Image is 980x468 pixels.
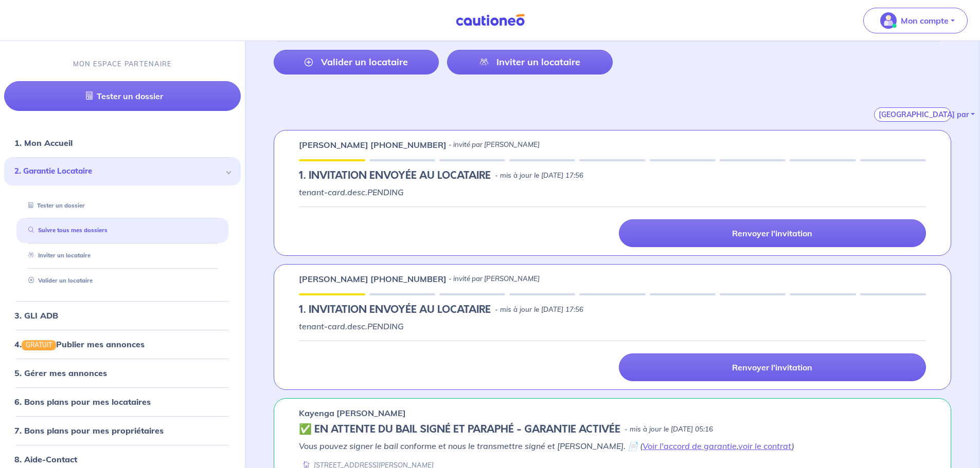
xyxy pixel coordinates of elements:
div: 3. GLI ADB [4,305,241,326]
p: [PERSON_NAME] [PHONE_NUMBER] [299,273,447,285]
a: 8. Aide-Contact [14,454,77,464]
p: [PERSON_NAME] [PHONE_NUMBER] [299,139,447,151]
button: [GEOGRAPHIC_DATA] par [874,107,951,122]
div: Inviter un locataire [16,247,228,264]
a: 7. Bons plans pour mes propriétaires [14,425,164,436]
a: Inviter un locataire [24,252,91,259]
p: tenant-card.desc.PENDING [299,186,926,198]
div: Suivre tous mes dossiers [16,222,228,239]
div: state: PENDING, Context: [299,304,926,316]
a: 4.GRATUITPublier mes annonces [14,339,145,349]
p: - invité par [PERSON_NAME] [449,140,540,150]
a: Valider un locataire [24,277,93,284]
a: 3. GLI ADB [14,310,58,321]
em: Vous pouvez signer le bail conforme et nous le transmettre signé et [PERSON_NAME]. 📄 ( , ) [299,441,794,451]
div: 4.GRATUITPublier mes annonces [4,334,241,354]
p: - invité par [PERSON_NAME] [449,274,540,284]
h5: ✅️️️ EN ATTENTE DU BAIL SIGNÉ ET PARAPHÉ - GARANTIE ACTIVÉE [299,423,620,436]
a: 6. Bons plans pour mes locataires [14,397,151,407]
div: state: CONTRACT-SIGNED, Context: FINISHED,FINISHED [299,423,926,436]
div: 1. Mon Accueil [4,133,241,153]
p: - mis à jour le [DATE] 17:56 [495,305,583,315]
p: - mis à jour le [DATE] 17:56 [495,171,583,181]
img: illu_account_valid_menu.svg [880,12,897,29]
div: state: PENDING, Context: [299,170,926,182]
a: Suivre tous mes dossiers [24,227,108,234]
p: MON ESPACE PARTENAIRE [73,59,172,69]
a: voir le contrat [738,441,792,451]
div: Tester un dossier [16,197,228,214]
a: 5. Gérer mes annonces [14,368,107,378]
a: Renvoyer l'invitation [619,219,926,247]
img: Cautioneo [452,14,529,27]
div: Valider un locataire [16,272,228,289]
button: illu_account_valid_menu.svgMon compte [863,8,968,33]
a: 1. Mon Accueil [14,138,73,148]
a: Tester un dossier [24,202,85,209]
div: 2. Garantie Locataire [4,157,241,185]
p: tenant-card.desc.PENDING [299,320,926,332]
h5: 1.︎ INVITATION ENVOYÉE AU LOCATAIRE [299,304,491,316]
p: Mon compte [901,14,949,27]
a: Renvoyer l'invitation [619,353,926,381]
a: Valider un locataire [274,50,439,74]
h5: 1.︎ INVITATION ENVOYÉE AU LOCATAIRE [299,170,491,182]
div: 7. Bons plans pour mes propriétaires [4,420,241,441]
p: Renvoyer l'invitation [732,228,812,238]
a: Tester un dossier [4,81,241,111]
div: 5. Gérer mes annonces [4,363,241,383]
a: Voir l'accord de garantie [643,441,737,451]
p: Kayenga [PERSON_NAME] [299,407,406,419]
a: Inviter un locataire [447,50,612,74]
div: 6. Bons plans pour mes locataires [4,391,241,412]
p: - mis à jour le [DATE] 05:16 [625,424,713,435]
span: 2. Garantie Locataire [14,165,223,177]
p: Renvoyer l'invitation [732,362,812,372]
